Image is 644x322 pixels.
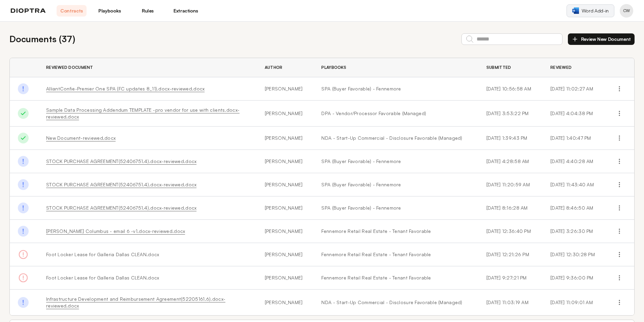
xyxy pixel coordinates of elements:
td: [DATE] 8:16:28 AM [478,196,542,220]
td: [DATE] 9:36:00 PM [542,266,606,290]
img: word [572,7,579,14]
a: STOCK PURCHASE AGREEMENT(52406751.4).docx-reviewed.docx [46,182,196,187]
a: SPA (Buyer Favorable) - Fennemore [321,158,470,165]
td: [DATE] 12:30:28 PM [542,243,606,266]
a: SPA (Buyer Favorable) - Fennemore [321,205,470,211]
td: [DATE] 10:56:58 AM [478,77,542,101]
td: [DATE] 4:04:38 PM [542,101,606,127]
td: [PERSON_NAME] [257,101,314,127]
span: Foot Locker Lease for Galleria Dallas CLEAN.docx [46,251,159,257]
td: [DATE] 1:40:47 PM [542,127,606,150]
td: [PERSON_NAME] [257,220,314,243]
a: Infrastructure Development and Reimbursement Agreement(52205161.6).docx-reviewed.docx [46,296,225,308]
td: [DATE] 11:02:27 AM [542,77,606,101]
img: logo [11,8,46,13]
img: Done [18,226,29,237]
td: [DATE] 4:28:58 AM [478,150,542,173]
span: Word Add-in [582,7,609,14]
button: Profile menu [620,4,633,18]
a: Fennemore Retail Real Estate - Tenant Favorable [321,251,470,258]
td: [PERSON_NAME] [257,243,314,266]
td: [PERSON_NAME] [257,77,314,101]
span: Foot Locker Lease for Galleria Dallas CLEAN.docx [46,275,159,280]
td: [PERSON_NAME] [257,127,314,150]
a: Fennemore Retail Real Estate - Tenant Favorable [321,228,470,235]
th: Playbooks [313,58,478,77]
td: [DATE] 11:03:19 AM [478,290,542,316]
img: Done [18,133,29,143]
img: Done [18,83,29,94]
a: Playbooks [95,5,125,17]
a: Word Add-in [567,4,614,17]
td: [DATE] 3:26:30 PM [542,220,606,243]
img: Done [18,156,29,167]
td: [DATE] 9:27:21 PM [478,266,542,290]
img: Done [18,179,29,190]
td: [DATE] 1:39:43 PM [478,127,542,150]
a: Rules [133,5,163,17]
a: SPA (Buyer Favorable) - Fennemore [321,181,470,188]
a: NDA - Start-Up Commercial - Disclosure Favorable (Managed) [321,299,470,306]
th: Author [257,58,314,77]
td: [PERSON_NAME] [257,150,314,173]
a: DPA - Vendor/Processor Favorable (Managed) [321,110,470,117]
td: [PERSON_NAME] [257,290,314,316]
a: Extractions [171,5,201,17]
td: [DATE] 12:21:26 PM [478,243,542,266]
td: [DATE] 3:53:22 PM [478,101,542,127]
td: [DATE] 12:36:40 PM [478,220,542,243]
a: AlliantConfie-Premier One SPA (FC updates 8_11).docx-reviewed.docx [46,86,204,91]
td: [DATE] 11:09:01 AM [542,290,606,316]
img: Done [18,297,29,308]
th: Submitted [478,58,542,77]
th: Reviewed [542,58,606,77]
td: [DATE] 4:40:28 AM [542,150,606,173]
button: Review New Document [568,33,635,45]
a: SPA (Buyer Favorable) - Fennemore [321,85,470,92]
td: [DATE] 11:43:40 AM [542,173,606,196]
a: NDA - Start-Up Commercial - Disclosure Favorable (Managed) [321,135,470,141]
a: STOCK PURCHASE AGREEMENT(52406751.4).docx-reviewed.docx [46,158,196,164]
a: Sample Data Processing Addendum TEMPLATE -pro vendor for use with clients.docx-reviewed.docx [46,107,239,119]
a: [PERSON_NAME] Columbus - email 6 -v1.docx-reviewed.docx [46,228,185,234]
td: [PERSON_NAME] [257,196,314,220]
a: New Document-reviewed.docx [46,135,116,141]
img: Done [18,203,29,213]
a: Fennemore Retail Real Estate - Tenant Favorable [321,274,470,281]
a: Contracts [57,5,87,17]
a: STOCK PURCHASE AGREEMENT(52406751.4).docx-reviewed.docx [46,205,196,211]
th: Reviewed Document [38,58,257,77]
td: [DATE] 8:46:50 AM [542,196,606,220]
td: [DATE] 11:20:59 AM [478,173,542,196]
h2: Documents ( 37 ) [9,32,75,46]
img: Done [18,108,29,119]
td: [PERSON_NAME] [257,266,314,290]
td: [PERSON_NAME] [257,173,314,196]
